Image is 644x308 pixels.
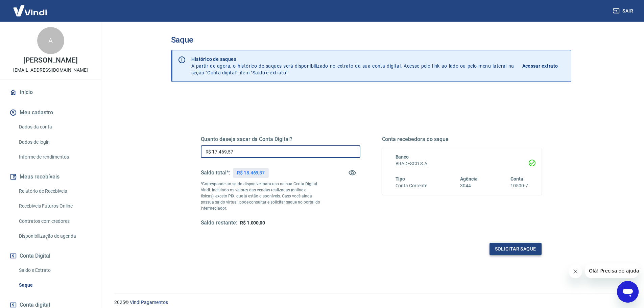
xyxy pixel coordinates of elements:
a: Acessar extrato [522,56,566,76]
a: Disponibilização de agenda [16,229,93,243]
a: Contratos com credores [16,214,93,228]
p: [PERSON_NAME] [23,57,77,64]
span: Conta [510,176,523,182]
h5: Quanto deseja sacar da Conta Digital? [201,136,360,143]
span: Tipo [396,176,405,182]
a: Relatório de Recebíveis [16,184,93,198]
p: Histórico de saques [191,56,514,63]
span: Banco [396,154,409,160]
p: A partir de agora, o histórico de saques será disponibilizado no extrato da sua conta digital. Ac... [191,56,514,76]
a: Informe de rendimentos [16,150,93,164]
img: Vindi [8,0,52,21]
a: Dados da conta [16,120,93,134]
p: *Corresponde ao saldo disponível para uso na sua Conta Digital Vindi. Incluindo os valores das ve... [201,181,320,211]
button: Conta Digital [8,248,93,263]
span: Olá! Precisa de ajuda? [4,5,57,10]
iframe: Fechar mensagem [569,265,582,278]
h6: 10500-7 [510,182,528,189]
a: Vindi Pagamentos [130,300,168,305]
p: 2025 © [114,299,628,306]
a: Saque [16,278,93,292]
iframe: Mensagem da empresa [585,263,639,278]
span: R$ 1.000,00 [240,220,265,226]
h6: 3044 [460,182,478,189]
iframe: Botão para abrir a janela de mensagens [617,281,639,303]
button: Meu cadastro [8,105,93,120]
h3: Saque [171,35,571,45]
h6: Conta Corrente [396,182,427,189]
p: [EMAIL_ADDRESS][DOMAIN_NAME] [13,67,88,74]
h6: BRADESCO S.A. [396,160,528,167]
a: Início [8,85,93,100]
span: Agência [460,176,478,182]
h5: Conta recebedora do saque [382,136,542,143]
div: A [37,27,64,54]
h5: Saldo restante: [201,219,237,227]
button: Solicitar saque [490,243,542,255]
h5: Saldo total*: [201,169,230,176]
a: Dados de login [16,135,93,149]
p: Acessar extrato [522,63,558,69]
a: Recebíveis Futuros Online [16,199,93,213]
button: Meus recebíveis [8,169,93,184]
button: Sair [612,5,636,17]
a: Saldo e Extrato [16,263,93,277]
p: R$ 18.469,57 [237,169,265,176]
